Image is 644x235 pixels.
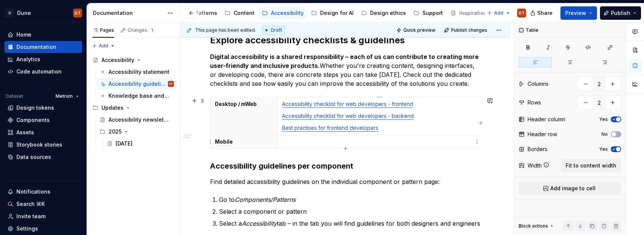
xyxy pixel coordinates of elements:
div: DT [75,10,81,16]
div: Dune [17,9,31,17]
strong: Digital accessibility is a shared responsibility – each of us can contribute to creating more use... [210,53,480,69]
div: Page tree [6,6,305,21]
div: Design tokens [16,104,54,112]
button: Preview [560,6,597,20]
div: D [5,9,14,18]
div: Assets [16,129,34,136]
button: Share [526,6,557,20]
span: Publish [611,9,630,17]
div: Content [234,9,254,17]
span: Preview [565,9,586,17]
a: Best practises for frontend developers [282,125,378,131]
button: Search ⌘K [4,198,82,210]
a: Accessibility guidelinesDT [97,78,177,90]
a: Design for AI [308,7,357,19]
span: Share [537,9,553,17]
p: Desktop / mWeb [215,100,273,108]
a: Accessibility checklist for web developers - backend [282,113,414,119]
a: Code automation [4,66,82,78]
button: Add [90,41,118,51]
div: Accessibility [271,9,304,17]
p: Go to [219,195,480,204]
div: Updates [101,104,124,112]
div: Settings [16,225,38,232]
button: DDuneDT [1,5,85,21]
div: Header column [528,116,565,123]
div: Notifications [16,188,50,195]
div: Documentation [93,9,163,17]
a: Design ethics [358,7,409,19]
div: 2025 [109,128,122,135]
button: Notifications [4,186,82,198]
a: Invite team [4,210,82,222]
span: Draft [271,27,282,33]
div: Accessibility newsletter [109,116,170,123]
p: Select a component or pattern [219,207,480,216]
div: Accessibility guidelines [109,80,166,88]
button: Add image to cell [519,182,621,195]
a: [DATE] [104,138,177,150]
div: Borders [528,145,547,153]
div: Design for AI [320,9,354,17]
div: Width [528,162,542,169]
em: Accessibility [242,220,277,227]
h2: Explore accessibility checklists & guidelines [210,34,480,46]
span: 1 [149,27,155,33]
p: Find detailed accessibility guidelines on the individual component or pattern page: [210,177,480,186]
button: Add [485,8,513,18]
div: Accessibility [101,56,134,64]
div: Rows [528,99,541,106]
span: Add [494,10,503,16]
div: Accessibility statement [109,68,169,76]
div: Invite team [16,213,46,220]
button: Quick preview [394,25,439,35]
button: Publish changes [442,25,491,35]
div: Analytics [16,56,40,63]
a: Inspiration [447,7,498,19]
p: Select a tab – in the tab you will find guidelines for both designers and engineers [219,219,480,228]
a: Assets [4,126,82,138]
span: Publish changes [451,27,487,33]
div: Storybook stories [16,141,62,148]
a: Support [410,7,446,19]
div: Code automation [16,68,62,75]
div: Pages [93,27,114,33]
a: Analytics [4,53,82,65]
label: No [601,131,608,137]
span: Add image to cell [550,185,595,192]
a: Data sources [4,151,82,163]
div: Changes [128,27,155,33]
div: Columns [528,80,548,88]
div: DT [169,80,173,88]
div: [DATE] [116,140,132,147]
div: Support [422,9,443,17]
span: Quick preview [403,27,435,33]
a: Content [222,7,257,19]
div: DT [519,10,525,16]
div: Block actions [519,221,555,231]
span: This page has been edited. [195,27,256,33]
div: Home [16,31,31,38]
p: Whether you're creating content, designing interfaces, or developing code, there are concrete ste... [210,52,480,88]
a: Accessibility statement [97,66,177,78]
a: Knowledge base and training [97,90,177,102]
button: Fit to content width [561,159,621,172]
a: Accessibility [259,7,307,19]
div: Page tree [90,54,177,150]
span: Metrum [56,93,73,99]
em: Components/Patterns [235,196,296,203]
a: Accessibility checklist for web developers - frontend [282,101,413,107]
a: Storybook stories [4,139,82,151]
div: Inspiration [459,9,487,17]
div: Header row [528,131,557,138]
div: Updates [90,102,177,114]
label: Yes [599,116,608,122]
div: Data sources [16,153,51,161]
div: Documentation [16,43,56,51]
h3: Accessibility guidelines per component [210,161,480,171]
button: Metrum [52,91,82,101]
a: Components [4,114,82,126]
a: Accessibility newsletter [97,114,177,126]
a: Settings [4,223,82,235]
a: Accessibility [90,54,177,66]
